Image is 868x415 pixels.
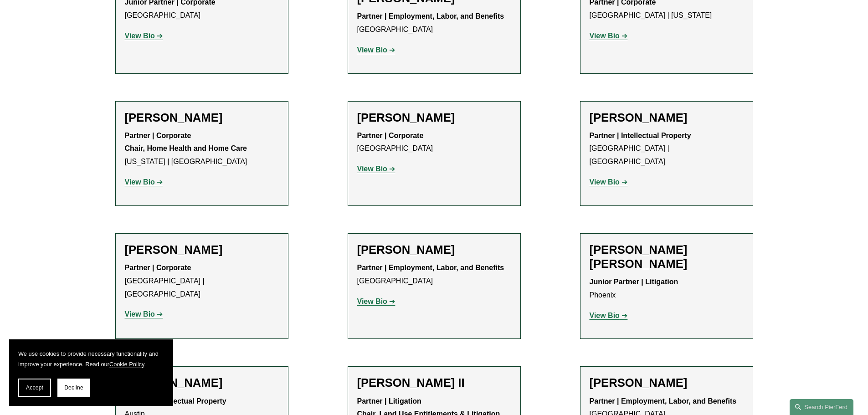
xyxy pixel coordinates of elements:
a: Search this site [790,399,853,415]
a: View Bio [125,32,163,40]
strong: View Bio [357,46,387,54]
strong: View Bio [125,32,155,40]
strong: View Bio [590,178,620,186]
a: View Bio [590,32,628,40]
strong: Chair, Home Health and Home Care [125,144,247,152]
strong: View Bio [125,178,155,186]
strong: Partner | Intellectual Property [125,397,226,405]
p: Phoenix [590,276,744,302]
a: View Bio [590,312,628,319]
strong: Partner | Employment, Labor, and Benefits [357,264,504,272]
a: View Bio [125,310,163,318]
strong: Partner | Corporate [125,132,191,139]
a: View Bio [357,46,395,54]
a: View Bio [590,178,628,186]
h2: [PERSON_NAME] [PERSON_NAME] [590,243,744,271]
strong: Partner | Intellectual Property [590,132,691,139]
h2: [PERSON_NAME] II [357,376,511,390]
strong: Partner | Employment, Labor, and Benefits [357,12,504,20]
p: We use cookies to provide necessary functionality and improve your experience. Read our . [18,348,164,369]
p: [GEOGRAPHIC_DATA] | [GEOGRAPHIC_DATA] [590,129,744,169]
button: Accept [18,379,51,397]
span: Accept [26,384,43,391]
p: [GEOGRAPHIC_DATA] | [GEOGRAPHIC_DATA] [125,261,279,301]
button: Decline [57,379,90,397]
p: [GEOGRAPHIC_DATA] [357,10,511,36]
a: View Bio [125,178,163,186]
h2: [PERSON_NAME] [590,376,744,390]
strong: Junior Partner | Litigation [590,278,678,286]
h2: [PERSON_NAME] [590,111,744,125]
strong: View Bio [590,312,620,319]
h2: [PERSON_NAME] [125,243,279,257]
h2: [PERSON_NAME] [357,243,511,257]
h2: [PERSON_NAME] [125,111,279,125]
a: View Bio [357,297,395,305]
strong: View Bio [357,165,387,173]
strong: View Bio [590,32,620,40]
p: [GEOGRAPHIC_DATA] [357,129,511,156]
strong: Partner | Corporate [357,132,424,139]
strong: Partner | Corporate [125,264,191,272]
p: [GEOGRAPHIC_DATA] [357,261,511,288]
section: Cookie banner [9,339,173,406]
strong: View Bio [125,310,155,318]
a: View Bio [357,165,395,173]
h2: [PERSON_NAME] [125,376,279,390]
p: [US_STATE] | [GEOGRAPHIC_DATA] [125,129,279,169]
span: Decline [64,384,83,391]
strong: Partner | Employment, Labor, and Benefits [590,397,737,405]
h2: [PERSON_NAME] [357,111,511,125]
strong: View Bio [357,297,387,305]
a: Cookie Policy [109,361,144,368]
